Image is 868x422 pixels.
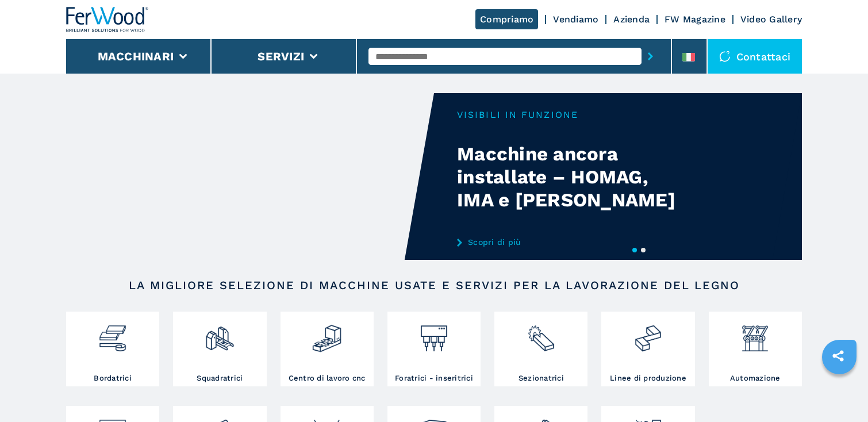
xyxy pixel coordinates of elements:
[395,373,473,383] h3: Foratrici - inseritrici
[526,314,556,354] img: sezionatrici_2.png
[387,312,481,386] a: Foratrici - inseritrici
[740,314,770,354] img: automazione.png
[418,314,449,354] img: foratrici_inseritrici_2.png
[66,93,434,260] video: Your browser does not support the video tag.
[633,314,663,354] img: linee_di_produzione_2.png
[641,248,646,252] button: 2
[205,314,235,354] img: squadratrici_2.png
[519,373,564,383] h3: Sezionatrici
[613,14,650,25] a: Azienda
[94,373,132,383] h3: Bordatrici
[173,312,266,386] a: Squadratrici
[66,7,149,32] img: Ferwood
[97,314,128,354] img: bordatrici_1.png
[632,248,637,252] button: 1
[709,312,802,386] a: Automazione
[475,9,538,29] a: Compriamo
[824,342,852,370] a: sharethis
[98,49,174,63] button: Macchinari
[730,373,781,383] h3: Automazione
[553,14,598,25] a: Vendiamo
[66,312,159,386] a: Bordatrici
[610,373,686,383] h3: Linee di produzione
[719,51,731,62] img: Contattaci
[601,312,694,386] a: Linee di produzione
[289,373,366,383] h3: Centro di lavoro cnc
[708,39,802,74] div: Contattaci
[665,14,725,25] a: FW Magazine
[457,237,682,247] a: Scopri di più
[494,312,587,386] a: Sezionatrici
[197,373,243,383] h3: Squadratrici
[281,312,374,386] a: Centro di lavoro cnc
[642,43,659,70] button: submit-button
[103,278,765,292] h2: LA MIGLIORE SELEZIONE DI MACCHINE USATE E SERVIZI PER LA LAVORAZIONE DEL LEGNO
[740,14,802,25] a: Video Gallery
[312,314,342,354] img: centro_di_lavoro_cnc_2.png
[258,49,304,63] button: Servizi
